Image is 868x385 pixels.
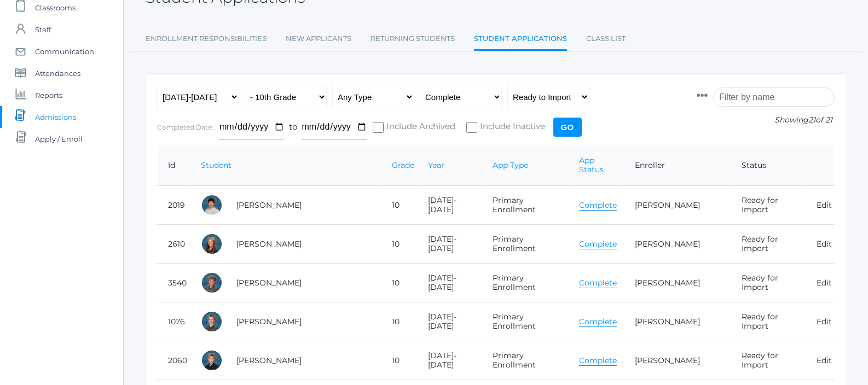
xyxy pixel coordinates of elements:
[157,341,190,380] td: 2060
[201,233,223,255] div: Ella Bernardi
[553,118,582,137] input: Go
[236,239,302,249] a: [PERSON_NAME]
[157,123,213,131] label: Completed Date:
[146,28,267,50] a: Enrollment Responsibilities
[201,160,232,170] a: Student
[474,28,567,51] a: Student Applications
[157,186,190,225] td: 2019
[286,28,351,50] a: New Applicants
[428,160,444,170] a: Year
[417,225,482,264] td: [DATE]-[DATE]
[697,114,835,126] p: Showing of 21
[417,264,482,302] td: [DATE]-[DATE]
[201,311,223,332] div: Elias Bradley
[731,186,806,225] td: Ready for Import
[35,84,62,106] span: Reports
[157,145,190,186] th: Id
[579,239,617,249] a: Complete
[236,355,302,365] a: [PERSON_NAME]
[417,302,482,341] td: [DATE]-[DATE]
[635,317,700,326] a: [PERSON_NAME]
[371,28,455,50] a: Returning Students
[289,121,297,132] span: to
[477,120,545,134] span: Include Inactive
[579,317,617,327] a: Complete
[817,200,832,210] a: Edit
[713,87,835,107] input: Filter by name
[417,186,482,225] td: [DATE]-[DATE]
[35,62,80,84] span: Attendances
[35,19,51,40] span: Staff
[731,341,806,380] td: Ready for Import
[731,225,806,264] td: Ready for Import
[624,145,731,186] th: Enroller
[157,302,190,341] td: 1076
[482,225,568,264] td: Primary Enrollment
[731,302,806,341] td: Ready for Import
[635,278,700,288] a: [PERSON_NAME]
[35,106,76,128] span: Admissions
[236,317,302,326] a: [PERSON_NAME]
[392,160,414,170] a: Grade
[157,225,190,264] td: 2610
[157,264,190,302] td: 3540
[417,341,482,380] td: [DATE]-[DATE]
[236,278,302,288] a: [PERSON_NAME]
[219,115,285,139] input: From
[35,40,94,62] span: Communication
[201,349,223,371] div: Caleb Bradley
[381,341,417,380] td: 10
[381,264,417,302] td: 10
[579,155,604,174] a: App Status
[201,272,223,294] div: Elias Boucher
[635,355,700,365] a: [PERSON_NAME]
[482,302,568,341] td: Primary Enrollment
[586,28,626,50] a: Class List
[817,278,832,288] a: Edit
[201,194,223,216] div: Maximillian Benson
[466,122,477,133] input: Include Inactive
[384,120,455,134] span: Include Archived
[482,341,568,380] td: Primary Enrollment
[302,115,367,139] input: To
[373,122,384,133] input: Include Archived
[579,355,617,366] a: Complete
[482,264,568,302] td: Primary Enrollment
[381,225,417,264] td: 10
[817,239,832,249] a: Edit
[579,200,617,211] a: Complete
[35,128,83,150] span: Apply / Enroll
[731,145,806,186] th: Status
[731,264,806,302] td: Ready for Import
[482,186,568,225] td: Primary Enrollment
[817,317,832,326] a: Edit
[635,200,700,210] a: [PERSON_NAME]
[381,186,417,225] td: 10
[236,200,302,210] a: [PERSON_NAME]
[579,278,617,288] a: Complete
[493,160,528,170] a: App Type
[817,355,832,365] a: Edit
[635,239,700,249] a: [PERSON_NAME]
[381,302,417,341] td: 10
[808,115,815,125] span: 21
